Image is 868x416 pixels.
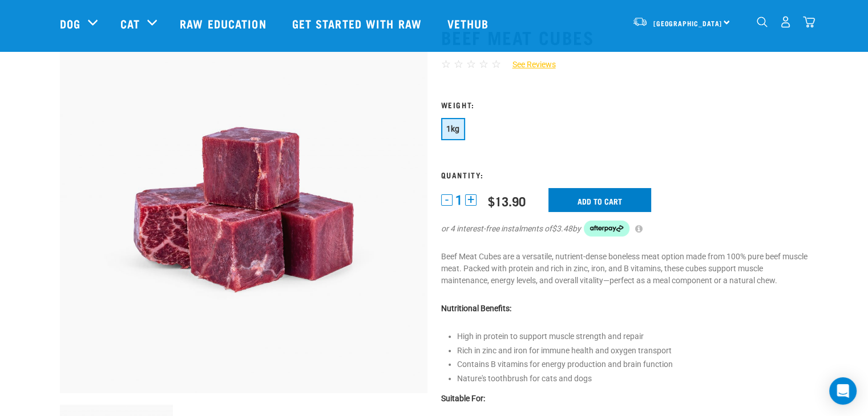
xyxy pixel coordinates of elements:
p: Contains B vitamins for energy production and brain function [457,358,809,370]
input: Add to cart [548,188,651,212]
span: 1 [455,194,462,206]
a: Get started with Raw [281,1,436,46]
div: or 4 interest-free instalments of by [441,221,809,236]
button: + [465,194,477,206]
p: Nature's toothbrush for cats and dogs [457,373,809,385]
img: van-moving.png [632,17,648,27]
img: Afterpay [584,221,629,236]
p: High in protein to support muscle strength and repair [457,331,809,342]
a: Raw Education [168,1,280,46]
span: $3.48 [552,223,572,235]
span: ☆ [466,58,476,71]
span: 1kg [446,124,460,133]
a: Vethub [436,1,503,46]
span: ☆ [491,58,501,71]
p: Rich in zinc and iron for immune health and oxygen transport [457,345,809,357]
a: Cat [120,15,140,32]
span: ☆ [454,58,463,71]
span: ☆ [479,58,488,71]
img: home-icon@2x.png [803,16,815,28]
div: Open Intercom Messenger [829,377,857,405]
span: [GEOGRAPHIC_DATA] [653,21,722,25]
h3: Weight: [441,100,809,109]
a: Dog [60,15,80,32]
div: $13.90 [488,194,526,208]
img: user.png [780,16,792,28]
img: home-icon-1@2x.png [757,17,768,27]
a: See Reviews [501,59,556,71]
button: - [441,194,453,206]
h3: Quantity: [441,170,809,179]
img: Beef Meat Cubes 1669 [60,26,427,393]
button: 1kg [441,118,465,140]
span: ☆ [441,58,451,71]
strong: Suitable For: [441,394,485,403]
strong: Nutritional Benefits: [441,304,511,313]
p: Beef Meat Cubes are a versatile, nutrient-dense boneless meat option made from 100% pure beef mus... [441,251,809,287]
